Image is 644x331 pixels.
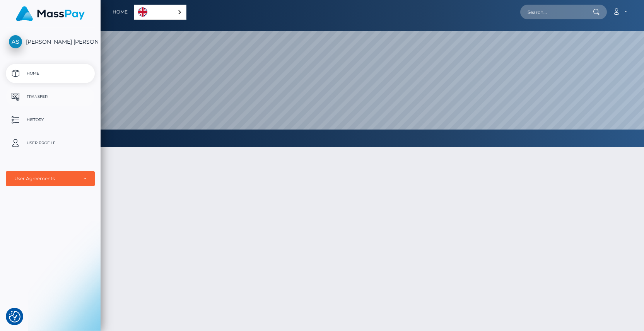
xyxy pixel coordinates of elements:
p: Home [9,68,92,79]
p: User Profile [9,137,92,149]
a: Home [113,4,128,20]
p: History [9,114,92,126]
img: Revisit consent button [9,311,20,322]
input: Search... [520,5,593,19]
button: Consent Preferences [9,311,20,322]
div: User Agreements [14,176,78,182]
div: Language [134,5,186,20]
button: User Agreements [6,171,95,186]
a: History [6,110,95,130]
span: [PERSON_NAME] [PERSON_NAME] SALEM [6,38,95,45]
a: English [134,5,186,19]
a: Transfer [6,87,95,106]
img: MassPay [16,6,85,21]
a: User Profile [6,133,95,153]
a: Home [6,64,95,83]
aside: Language selected: English [134,5,186,20]
p: Transfer [9,91,92,102]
